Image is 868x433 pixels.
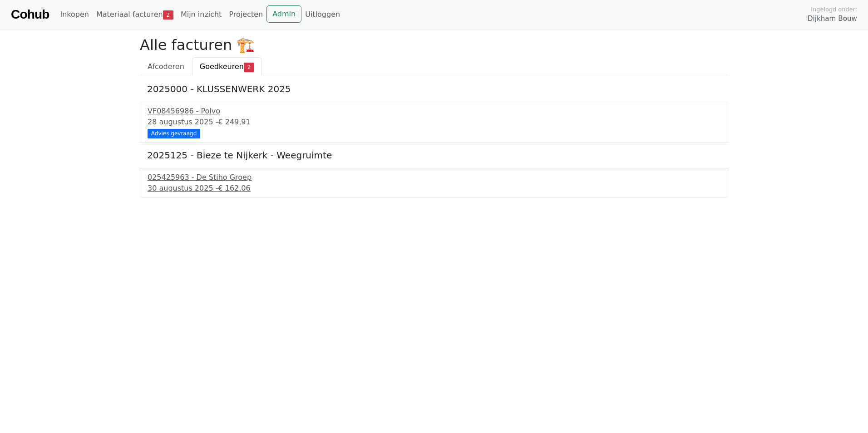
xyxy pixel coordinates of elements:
a: Projecten [225,5,266,24]
a: Uitloggen [301,5,344,24]
span: € 249,91 [218,118,250,126]
a: Materiaal facturen2 [93,5,177,24]
h2: Alle facturen 🏗️ [140,36,728,54]
span: Goedkeuren [200,62,244,71]
div: VF08456986 - Polvo [148,106,720,117]
a: Inkopen [56,5,92,24]
a: Afcoderen [140,57,192,76]
span: Dijkham Bouw [808,14,857,24]
span: Afcoderen [148,62,184,71]
span: Ingelogd onder: [811,5,857,14]
h5: 2025125 - Bieze te Nijkerk - Weegruimte [147,150,721,161]
div: 28 augustus 2025 - [148,117,720,128]
a: Cohub [11,4,49,25]
a: Goedkeuren2 [192,57,262,76]
div: Advies gevraagd [148,129,200,138]
div: 30 augustus 2025 - [148,183,720,194]
div: 025425963 - De Stiho Groep [148,172,720,183]
span: 2 [244,63,254,72]
h5: 2025000 - KLUSSENWERK 2025 [147,84,721,94]
a: Admin [266,5,301,23]
a: Mijn inzicht [177,5,226,24]
span: 2 [163,10,173,20]
a: VF08456986 - Polvo28 augustus 2025 -€ 249,91 Advies gevraagd [148,106,720,137]
span: € 162,06 [218,184,250,192]
a: 025425963 - De Stiho Groep30 augustus 2025 -€ 162,06 [148,172,720,194]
